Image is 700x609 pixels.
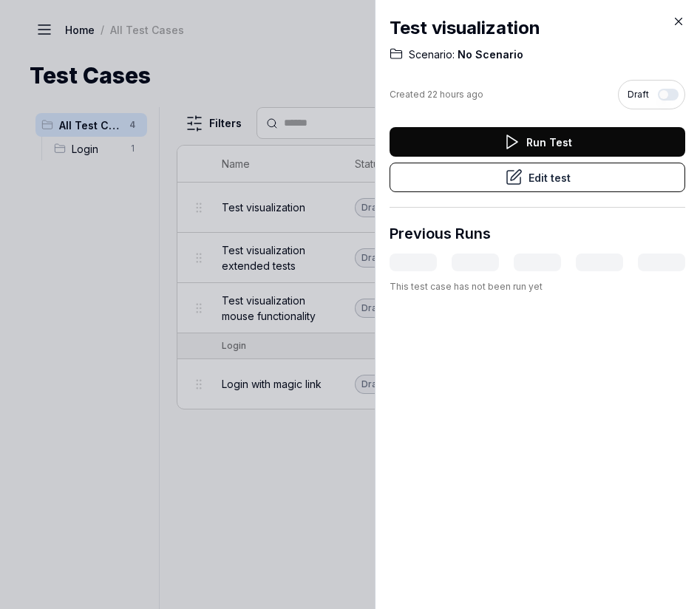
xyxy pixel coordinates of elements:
[390,222,491,245] h3: Previous Runs
[427,89,483,100] time: 22 hours ago
[455,47,523,62] span: No Scenario
[390,88,483,101] div: Created
[390,280,685,293] div: This test case has not been run yet
[390,15,685,41] h2: Test visualization
[409,47,455,62] span: Scenario:
[390,163,685,192] button: Edit test
[628,88,649,101] span: Draft
[390,127,685,157] button: Run Test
